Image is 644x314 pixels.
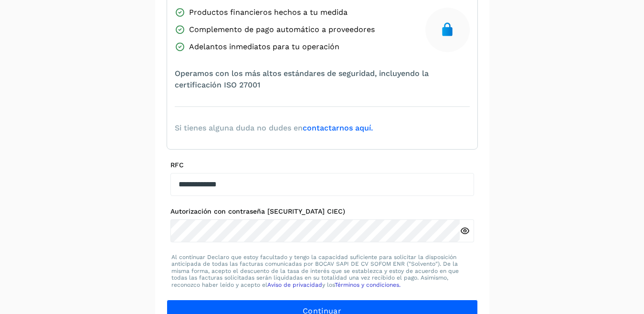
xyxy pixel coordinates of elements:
p: Al continuar Declaro que estoy facultado y tengo la capacidad suficiente para solicitar la dispos... [171,254,473,288]
span: Adelantos inmediatos para tu operación [189,41,339,53]
img: secure [440,22,455,37]
span: Productos financieros hechos a tu medida [189,7,348,18]
a: Aviso de privacidad [267,282,322,288]
a: contactarnos aquí. [303,123,373,132]
span: Si tienes alguna duda no dudes en [175,122,373,134]
span: Complemento de pago automático a proveedores [189,24,375,35]
label: Autorización con contraseña [SECURITY_DATA] CIEC) [170,207,474,216]
a: Términos y condiciones. [335,282,401,288]
label: RFC [170,161,474,169]
span: Operamos con los más altos estándares de seguridad, incluyendo la certificación ISO 27001 [175,68,470,91]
